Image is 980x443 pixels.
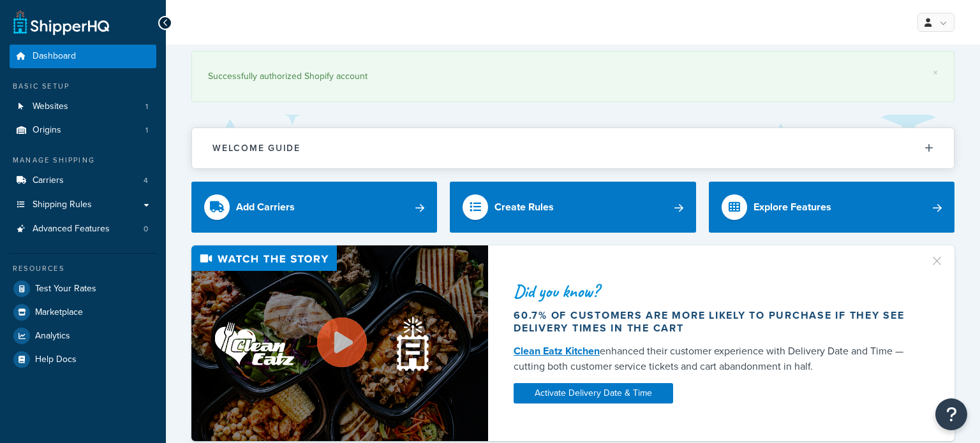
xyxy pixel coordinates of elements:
div: Successfully authorized Shopify account [208,68,938,85]
a: × [933,68,938,78]
span: Analytics [35,331,70,342]
span: Advanced Features [33,224,110,235]
div: Did you know? [514,282,916,300]
img: Video thumbnail [191,245,488,441]
span: Test Your Rates [35,284,96,294]
a: Origins1 [10,119,156,142]
a: Add Carriers [191,182,437,233]
a: Create Rules [450,182,695,233]
span: Carriers [33,175,64,186]
li: Origins [10,119,156,142]
span: 1 [145,125,148,136]
button: Open Resource Center [935,398,967,430]
span: Help Docs [35,354,77,365]
div: Add Carriers [236,198,295,216]
li: Websites [10,95,156,119]
a: Marketplace [10,301,156,324]
h2: Welcome Guide [212,143,301,153]
span: Dashboard [33,51,76,62]
div: Explore Features [754,198,831,216]
a: Analytics [10,324,156,347]
a: Dashboard [10,45,156,68]
span: Marketplace [35,307,83,318]
div: enhanced their customer experience with Delivery Date and Time — cutting both customer service ti... [514,344,916,374]
span: 0 [144,224,148,235]
a: Explore Features [709,182,954,233]
div: Manage Shipping [10,155,156,166]
span: Shipping Rules [33,200,92,210]
button: Welcome Guide [192,128,954,168]
div: Create Rules [494,198,554,216]
a: Clean Eatz Kitchen [514,344,600,358]
span: Origins [33,125,61,136]
span: 1 [145,101,148,112]
span: 4 [144,175,148,186]
span: Websites [33,101,68,112]
a: Shipping Rules [10,193,156,217]
a: Test Your Rates [10,277,156,300]
div: Resources [10,263,156,274]
li: Advanced Features [10,217,156,241]
a: Help Docs [10,348,156,371]
a: Advanced Features0 [10,217,156,241]
div: 60.7% of customers are more likely to purchase if they see delivery times in the cart [514,309,916,335]
a: Carriers4 [10,169,156,192]
a: Websites1 [10,95,156,119]
div: Basic Setup [10,81,156,92]
a: Activate Delivery Date & Time [514,383,673,403]
li: Carriers [10,169,156,192]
